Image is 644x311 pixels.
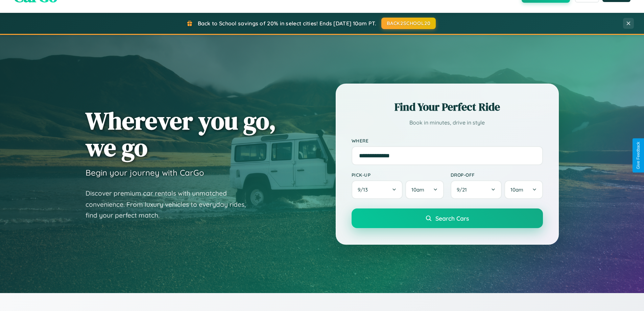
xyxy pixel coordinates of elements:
span: Back to School savings of 20% in select cities! Ends [DATE] 10am PT. [198,20,376,27]
p: Book in minutes, drive in style [352,118,543,128]
button: Search Cars [352,208,543,228]
h1: Wherever you go, we go [86,107,276,161]
div: Give Feedback [636,142,641,169]
span: 10am [411,186,424,193]
button: 9/13 [352,180,403,199]
button: 10am [405,180,444,199]
label: Drop-off [451,172,543,178]
h3: Begin your journey with CarGo [86,168,204,178]
h2: Find Your Perfect Ride [352,99,543,114]
button: 10am [504,180,543,199]
span: 10am [510,186,523,193]
span: 9 / 13 [358,186,371,193]
button: 9/21 [451,180,502,199]
label: Pick-up [352,172,444,178]
span: Search Cars [435,215,469,222]
span: 9 / 21 [457,186,470,193]
label: Where [352,138,543,143]
p: Discover premium car rentals with unmatched convenience. From luxury vehicles to everyday rides, ... [86,188,255,221]
button: BACK2SCHOOL20 [381,18,436,29]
